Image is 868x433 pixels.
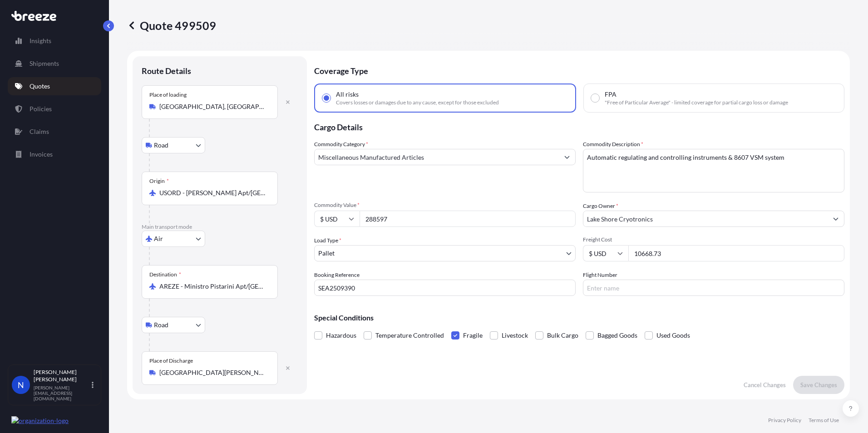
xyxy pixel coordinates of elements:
[605,90,616,99] span: FPA
[30,150,53,159] p: Invoices
[149,91,187,98] div: Place of loading
[314,271,360,280] label: Booking Reference
[591,94,599,102] input: FPA"Free of Particular Average" - limited coverage for partial cargo loss or damage
[142,231,205,247] button: Select transport
[159,188,266,197] input: Origin
[736,376,793,394] button: Cancel Changes
[583,236,844,243] span: Freight Cost
[360,211,576,227] input: Type amount
[375,329,444,342] span: Temperature Controlled
[828,211,844,227] button: Show suggestions
[8,123,101,141] a: Claims
[159,368,266,377] input: Place of Discharge
[583,211,828,227] input: Full name
[583,140,643,149] label: Commodity Description
[314,236,341,245] span: Load Type
[142,317,205,333] button: Select transport
[314,202,576,209] span: Commodity Value
[8,54,101,73] a: Shipments
[583,202,618,211] label: Cargo Owner
[318,249,335,258] span: Pallet
[30,127,49,136] p: Claims
[154,320,168,330] span: Road
[326,329,356,342] span: Hazardous
[314,113,844,140] p: Cargo Details
[336,99,499,106] span: Covers losses or damages due to any cause, except for those excluded
[559,149,575,165] button: Show suggestions
[314,280,576,296] input: Your internal reference
[793,376,844,394] button: Save Changes
[463,329,483,342] span: Fragile
[768,417,801,424] a: Privacy Policy
[314,140,368,149] label: Commodity Category
[30,82,50,91] p: Quotes
[159,282,266,291] input: Destination
[34,385,90,401] p: [PERSON_NAME][EMAIL_ADDRESS][DOMAIN_NAME]
[8,77,101,95] a: Quotes
[18,380,24,389] span: N
[30,59,59,68] p: Shipments
[154,141,168,150] span: Road
[583,149,844,192] textarea: Automatic regulating and controlling instruments & 8607 VSM system
[34,369,90,383] p: [PERSON_NAME] [PERSON_NAME]
[127,18,216,33] p: Quote 499509
[149,271,181,278] div: Destination
[800,380,837,389] p: Save Changes
[30,104,52,113] p: Policies
[149,357,193,364] div: Place of Discharge
[336,90,359,99] span: All risks
[656,329,690,342] span: Used Goods
[142,65,191,76] p: Route Details
[315,149,559,165] input: Select a commodity type
[547,329,578,342] span: Bulk Cargo
[583,271,617,280] label: Flight Number
[8,145,101,163] a: Invoices
[605,99,788,106] span: "Free of Particular Average" - limited coverage for partial cargo loss or damage
[322,94,330,102] input: All risksCovers losses or damages due to any cause, except for those excluded
[744,380,786,389] p: Cancel Changes
[142,137,205,153] button: Select transport
[8,100,101,118] a: Policies
[314,245,576,261] button: Pallet
[809,417,839,424] a: Terms of Use
[142,223,298,231] p: Main transport mode
[30,36,51,45] p: Insights
[8,32,101,50] a: Insights
[628,245,844,261] input: Enter amount
[11,416,69,425] img: organization-logo
[159,102,266,111] input: Place of loading
[597,329,637,342] span: Bagged Goods
[502,329,528,342] span: Livestock
[314,314,844,321] p: Special Conditions
[583,280,844,296] input: Enter name
[149,177,169,185] div: Origin
[314,56,844,84] p: Coverage Type
[154,234,163,243] span: Air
